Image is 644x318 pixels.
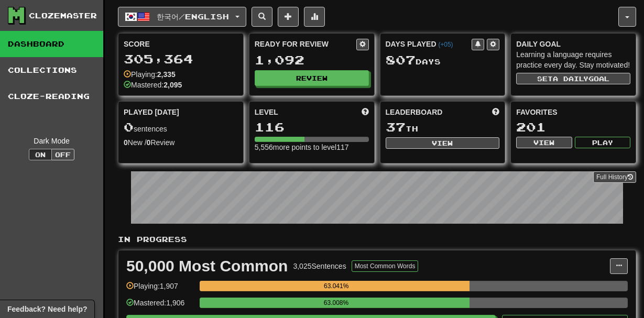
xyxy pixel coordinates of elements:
button: Most Common Words [352,260,419,272]
strong: 0 [147,138,151,147]
span: 807 [386,52,416,67]
div: 116 [255,120,369,134]
div: 5,556 more points to level 117 [255,142,369,152]
button: Search sentences [252,7,272,27]
strong: 0 [124,138,128,147]
span: a daily [553,75,588,82]
span: Level [255,107,278,117]
div: Learning a language requires practice every day. Stay motivated! [516,49,630,70]
strong: 2,095 [163,81,182,89]
button: Play [575,137,630,148]
div: 201 [516,120,630,134]
div: 305,364 [124,52,238,65]
div: Mastered: [124,80,182,90]
button: On [29,149,52,160]
div: Score [124,39,238,49]
div: Clozemaster [29,10,97,21]
button: Add sentence to collection [278,7,299,27]
div: 1,092 [255,53,369,67]
div: 3,025 Sentences [293,261,346,271]
a: (+05) [438,41,453,48]
div: 63.041% [203,281,470,291]
button: 한국어/English [118,7,246,27]
span: 한국어 / English [157,12,229,21]
div: Favorites [516,107,630,117]
span: 37 [386,119,406,134]
div: Dark Mode [8,136,95,146]
div: Playing: 1,907 [126,281,194,298]
div: 63.008% [203,298,470,308]
button: Off [51,149,74,160]
strong: 2,335 [157,70,176,79]
div: 50,000 Most Common [126,258,288,274]
button: More stats [304,7,325,27]
div: Mastered: 1,906 [126,298,194,315]
span: Played [DATE] [124,107,179,117]
div: th [386,120,500,134]
div: Days Played [386,39,472,49]
div: Ready for Review [255,39,356,49]
button: Seta dailygoal [516,73,630,84]
button: Review [255,70,369,86]
div: New / Review [124,137,238,148]
button: View [386,137,500,149]
button: View [516,137,572,148]
span: Score more points to level up [362,107,369,117]
span: Leaderboard [386,107,443,117]
div: Playing: [124,69,176,80]
div: sentences [124,120,238,134]
span: Open feedback widget [7,304,87,314]
a: Full History [593,171,636,183]
div: Daily Goal [516,39,630,49]
span: This week in points, UTC [492,107,499,117]
div: Day s [386,53,500,67]
p: In Progress [118,234,636,245]
span: 0 [124,119,134,134]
